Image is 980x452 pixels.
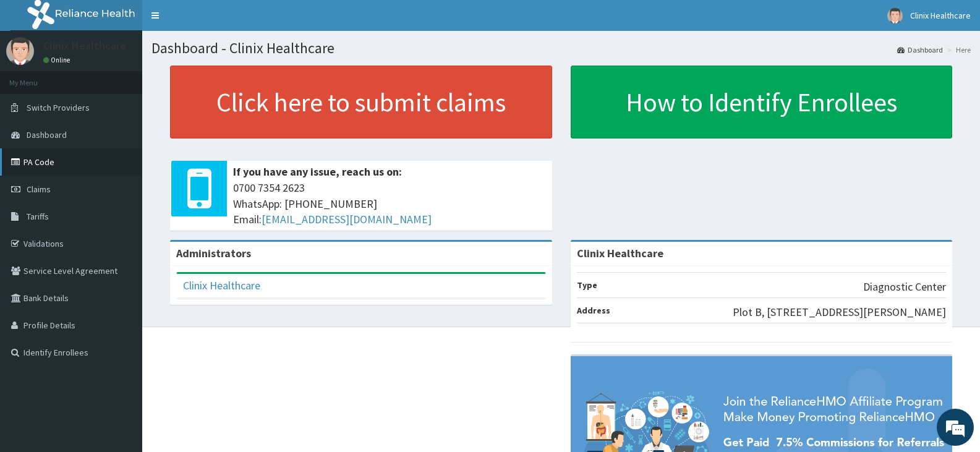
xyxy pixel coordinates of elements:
b: Administrators [176,246,251,260]
b: Address [577,305,610,316]
strong: Clinix Healthcare [577,246,663,260]
a: Dashboard [897,45,943,55]
b: Type [577,279,597,291]
span: Claims [27,184,51,195]
p: Plot B, [STREET_ADDRESS][PERSON_NAME] [733,304,946,320]
b: If you have any issue, reach us on: [233,164,402,179]
a: [EMAIL_ADDRESS][DOMAIN_NAME] [262,212,432,226]
li: Here [944,45,971,55]
a: Clinix Healthcare [183,278,260,292]
span: 0700 7354 2623 WhatsApp: [PHONE_NUMBER] Email: [233,180,546,228]
p: Diagnostic Center [863,279,946,295]
p: Clinix Healthcare [43,40,126,51]
h1: Dashboard - Clinix Healthcare [151,40,971,56]
a: Online [43,56,73,64]
span: Tariffs [27,211,49,222]
span: Clinix Healthcare [910,10,971,21]
span: Dashboard [27,129,67,140]
img: User Image [6,37,34,65]
a: Click here to submit claims [170,66,552,139]
a: How to Identify Enrollees [571,66,953,139]
img: User Image [887,8,903,23]
span: Switch Providers [27,102,90,113]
